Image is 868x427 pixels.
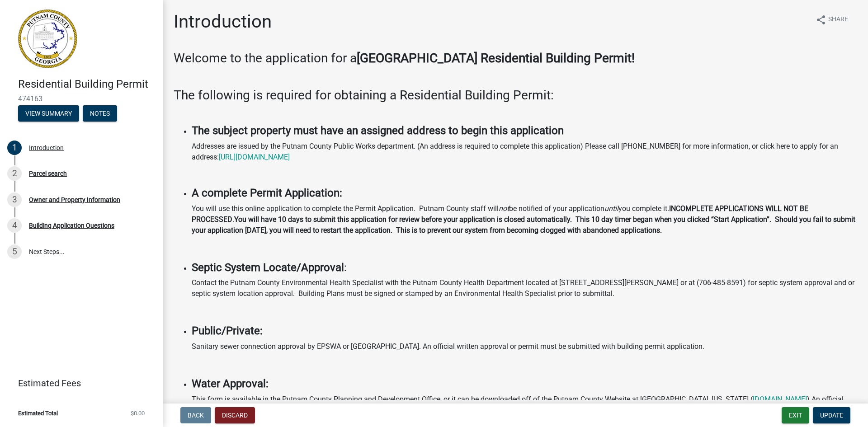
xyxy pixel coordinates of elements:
[29,170,67,177] div: Parcel search
[174,88,857,103] h3: The following is required for obtaining a Residential Building Permit:
[192,204,808,224] strong: INCOMPLETE APPLICATIONS WILL NOT BE PROCESSED
[215,407,255,423] button: Discard
[7,218,22,233] div: 4
[83,110,117,117] wm-modal-confirm: Notes
[357,51,635,66] strong: [GEOGRAPHIC_DATA] Residential Building Permit!
[180,407,211,423] button: Back
[753,395,807,404] a: [DOMAIN_NAME]
[29,197,120,203] div: Owner and Property Information
[192,261,344,274] strong: Septic System Locate/Approval
[192,261,857,274] h4: :
[192,203,857,236] p: You will use this online application to complete the Permit Application. Putnam County staff will...
[18,9,77,68] img: Putnam County, Georgia
[29,222,114,229] div: Building Application Questions
[192,215,855,235] strong: You will have 10 days to submit this application for review before your application is closed aut...
[7,244,22,259] div: 5
[188,412,204,419] span: Back
[174,51,857,66] h3: Welcome to the application for a
[808,11,855,28] button: shareShare
[131,410,145,416] span: $0.00
[192,341,857,352] p: Sanitary sewer connection approval by EPSWA or [GEOGRAPHIC_DATA]. An official written approval or...
[7,374,148,392] a: Estimated Fees
[174,11,272,33] h1: Introduction
[18,410,58,416] span: Estimated Total
[192,124,564,137] strong: The subject property must have an assigned address to begin this application
[499,204,509,213] i: not
[29,145,64,151] div: Introduction
[192,141,857,163] p: Addresses are issued by the Putnam County Public Works department. (An address is required to com...
[813,407,850,423] button: Update
[192,394,857,416] p: This form is available in the Putnam County Planning and Development Office, or it can be downloa...
[7,192,22,207] div: 3
[18,94,145,103] span: 474163
[604,204,618,213] i: until
[18,110,79,117] wm-modal-confirm: Summary
[192,187,342,199] strong: A complete Permit Application:
[219,153,290,161] a: [URL][DOMAIN_NAME]
[820,412,843,419] span: Update
[7,141,22,155] div: 1
[192,277,857,299] p: Contact the Putnam County Environmental Health Specialist with the Putnam County Health Departmen...
[828,14,848,25] span: Share
[192,324,263,337] strong: Public/Private:
[18,105,79,122] button: View Summary
[192,377,269,390] strong: Water Approval:
[7,166,22,181] div: 2
[782,407,809,423] button: Exit
[83,105,117,122] button: Notes
[18,78,156,91] h4: Residential Building Permit
[816,14,826,25] i: share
